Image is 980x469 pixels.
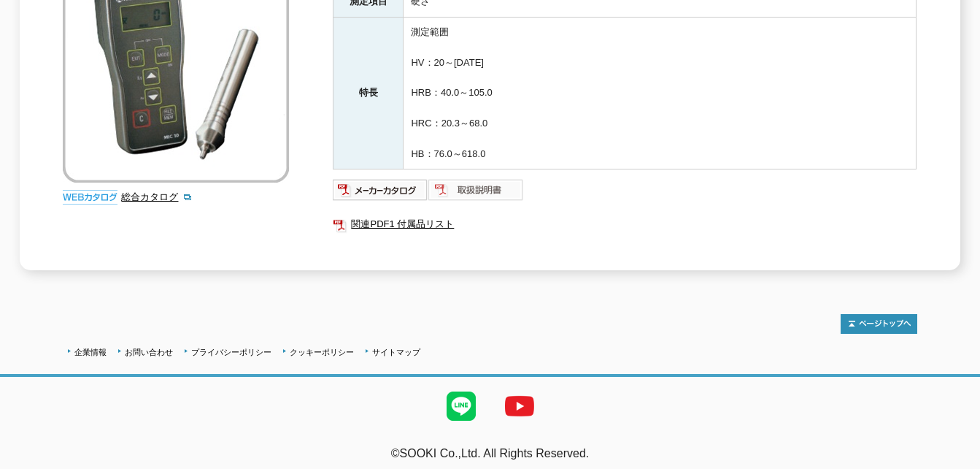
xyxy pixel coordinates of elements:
[428,188,524,199] a: 取扱説明書
[125,348,173,356] a: お問い合わせ
[490,377,549,435] img: YouTube
[333,188,428,199] a: メーカーカタログ
[404,18,917,169] td: 測定範囲 HV：20～[DATE] HRB：40.0～105.0 HRC：20.3～68.0 HB：76.0～618.0
[63,190,117,205] img: webカタログ
[372,348,420,356] a: サイトマップ
[432,377,490,435] img: LINE
[191,348,271,356] a: プライバシーポリシー
[333,215,917,234] a: 関連PDF1 付属品リスト
[333,178,428,202] img: メーカーカタログ
[841,314,917,334] img: トップページへ
[121,191,193,202] a: 総合カタログ
[333,18,404,169] th: 特長
[290,348,354,356] a: クッキーポリシー
[74,348,107,356] a: 企業情報
[428,178,524,202] img: 取扱説明書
